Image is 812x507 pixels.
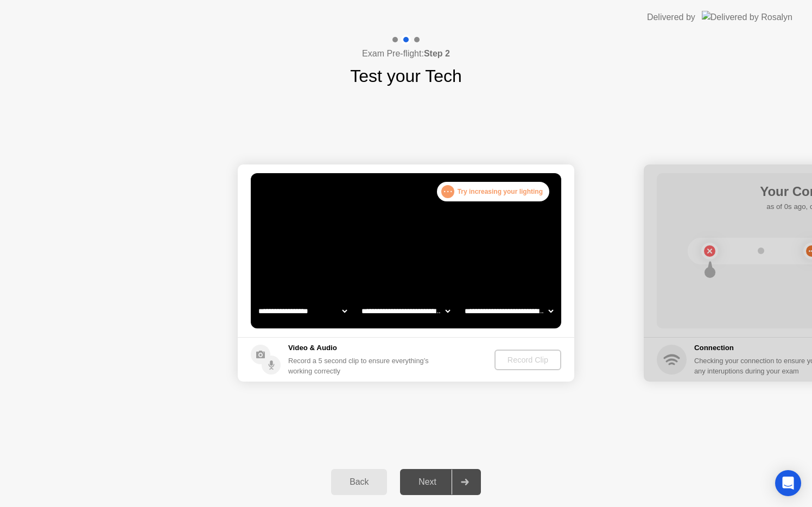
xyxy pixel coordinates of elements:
[702,11,792,23] img: Delivered by Rosalyn
[775,470,801,496] div: Open Intercom Messenger
[441,185,454,198] div: . . .
[437,182,549,201] div: Try increasing your lighting
[499,356,557,364] div: Record Clip
[424,49,450,58] b: Step 2
[362,47,450,60] h4: Exam Pre-flight:
[331,469,387,495] button: Back
[647,11,695,24] div: Delivered by
[403,477,452,487] div: Next
[334,477,384,487] div: Back
[400,469,481,495] button: Next
[494,350,561,370] button: Record Clip
[256,300,349,322] select: Available cameras
[462,300,555,322] select: Available microphones
[288,343,433,353] h5: Video & Audio
[350,63,462,89] h1: Test your Tech
[288,356,433,376] div: Record a 5 second clip to ensure everything’s working correctly
[359,300,452,322] select: Available speakers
